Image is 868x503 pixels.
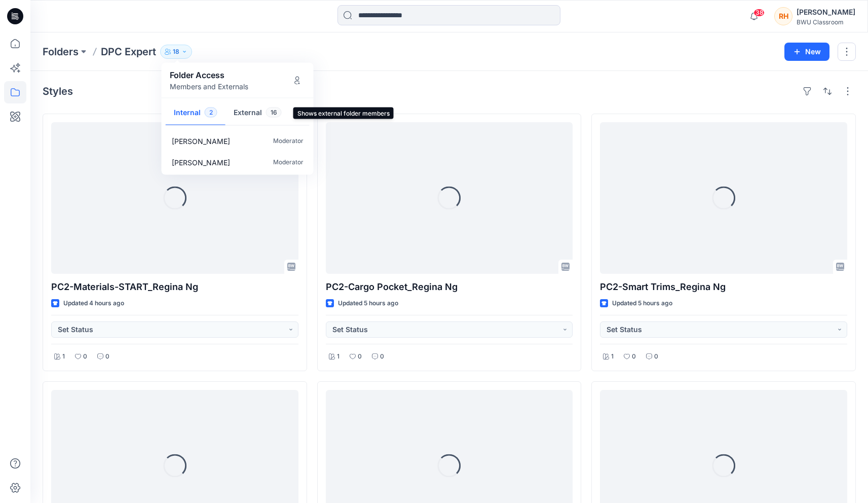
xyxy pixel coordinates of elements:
span: 38 [753,9,765,17]
p: Updated 5 hours ago [338,298,398,309]
button: External [225,100,290,126]
p: 1 [611,351,614,362]
button: New [784,43,829,61]
p: 0 [105,351,109,362]
p: Members and Externals [170,81,248,92]
p: 1 [337,351,339,362]
span: 2 [205,107,217,118]
p: Folder Access [170,69,248,81]
p: PC2-Cargo Pocket_Regina Ng [326,280,573,294]
p: Moderator [273,157,304,167]
span: 16 [266,107,282,118]
button: 18 [160,45,192,59]
p: 1 [62,351,65,362]
a: Folders [43,45,79,59]
div: RH [774,7,792,25]
p: 18 [173,46,179,57]
button: Internal [166,100,225,126]
a: [PERSON_NAME]Moderator [164,130,312,152]
p: 0 [632,351,636,362]
p: 0 [654,351,658,362]
p: PC2-Materials-START_Regina Ng [51,280,298,294]
div: [PERSON_NAME] [797,6,855,18]
p: DPC Expert [101,45,156,59]
p: Updated 5 hours ago [612,298,672,309]
p: Moderator [273,135,304,146]
div: BWU Classroom [797,18,855,26]
button: Manage Users [289,72,306,88]
p: 0 [83,351,87,362]
p: PC2-Smart Trims_Regina Ng [600,280,847,294]
p: 0 [358,351,362,362]
p: Rian Herzianty Binte Mohd Reduan [172,157,230,167]
h4: Styles [43,85,73,97]
p: Ovunc Kidder [172,135,230,146]
p: 0 [380,351,384,362]
p: Updated 4 hours ago [63,298,124,309]
a: [PERSON_NAME]Moderator [164,152,312,173]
